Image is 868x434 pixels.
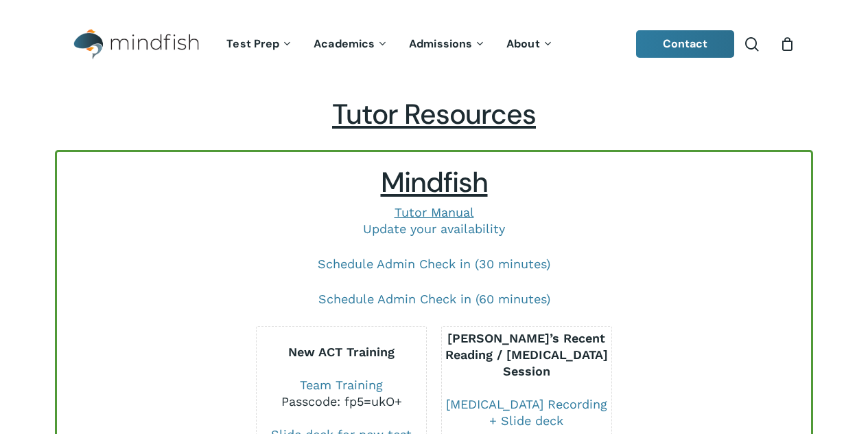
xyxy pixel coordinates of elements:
header: Main Menu [55,19,813,70]
span: Tutor Resources [332,96,536,133]
iframe: Chatbot [777,343,849,415]
a: Test Prep [216,39,303,50]
span: Test Prep [226,36,279,51]
span: Admissions [409,36,472,51]
a: Admissions [399,39,496,50]
a: Cart [779,36,795,52]
span: Academics [314,36,375,51]
span: About [506,36,540,51]
a: Tutor Manual [395,205,474,219]
a: Schedule Admin Check in (60 minutes) [318,292,550,306]
div: Passcode: fp5=ukO+ [257,393,425,410]
a: Schedule Admin Check in (30 minutes) [318,257,550,271]
nav: Main Menu [216,19,563,70]
a: Contact [636,30,735,58]
a: Team Training [300,378,383,392]
a: About [496,39,564,50]
b: New ACT Training [288,345,395,359]
span: Contact [663,36,708,51]
b: [PERSON_NAME]’s Recent Reading / [MEDICAL_DATA] Session [445,331,608,378]
span: Mindfish [381,164,488,201]
a: Academics [303,39,399,50]
a: Update your availability [363,221,505,236]
a: [MEDICAL_DATA] Recording + Slide deck [446,397,607,428]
